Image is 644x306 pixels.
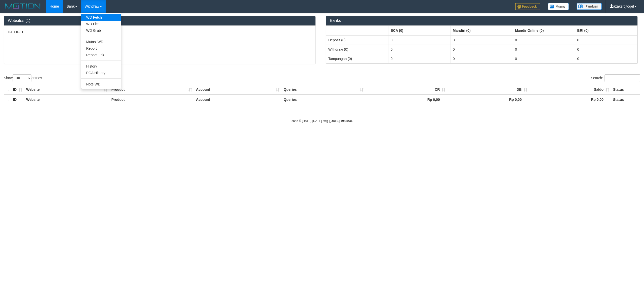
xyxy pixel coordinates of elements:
p: DJTOGEL [8,29,312,35]
th: Rp 0,00 [366,95,447,104]
th: Group: activate to sort column ascending [388,26,451,35]
td: 0 [575,35,637,45]
a: Report Link [81,52,121,58]
th: Website [24,85,109,95]
h3: Websites (1) [8,18,312,23]
td: 0 [451,54,513,63]
img: panduan.png [577,3,602,10]
th: Product [109,85,194,95]
img: Button%20Memo.svg [548,3,569,10]
select: Showentries [13,74,31,82]
input: Search: [605,74,640,82]
th: CR [366,85,447,95]
th: Group: activate to sort column ascending [326,26,388,35]
a: WD List [81,21,121,27]
th: ID [11,95,24,104]
th: Group: activate to sort column ascending [513,26,575,35]
td: 0 [451,35,513,45]
img: MOTION_logo.png [4,3,42,10]
th: Group: activate to sort column ascending [575,26,637,35]
label: Search: [591,74,640,82]
td: 0 [388,54,451,63]
th: Status [611,95,640,104]
a: Report [81,45,121,52]
label: Show entries [4,74,42,82]
a: History [81,63,121,70]
a: WD Grab [81,27,121,34]
td: 0 [575,54,637,63]
th: Queries [281,95,366,104]
a: Note WD [81,81,121,87]
a: Mutasi WD [81,39,121,45]
td: 0 [451,45,513,54]
a: PGA History [81,70,121,76]
th: Website [24,95,109,104]
td: 0 [513,45,575,54]
td: Tampungan (0) [326,54,388,63]
th: Product [109,95,194,104]
th: Account [194,85,281,95]
a: WD Fetch [81,14,121,21]
th: Queries [281,85,366,95]
strong: [DATE] 19:35:34 [330,119,352,123]
td: 0 [513,35,575,45]
th: Rp 0,00 [529,95,611,104]
td: Withdraw (0) [326,45,388,54]
th: Group: activate to sort column ascending [451,26,513,35]
td: 0 [388,45,451,54]
td: 0 [513,54,575,63]
th: Rp 0,00 [447,95,529,104]
th: ID [11,85,24,95]
h3: Banks [330,18,634,23]
th: Status [611,85,640,95]
small: code © [DATE]-[DATE] dwg | [292,119,352,123]
td: Deposit (0) [326,35,388,45]
td: 0 [575,45,637,54]
th: Account [194,95,281,104]
th: Saldo [529,85,611,95]
img: Feedback.jpg [515,3,540,10]
th: DB [447,85,529,95]
td: 0 [388,35,451,45]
